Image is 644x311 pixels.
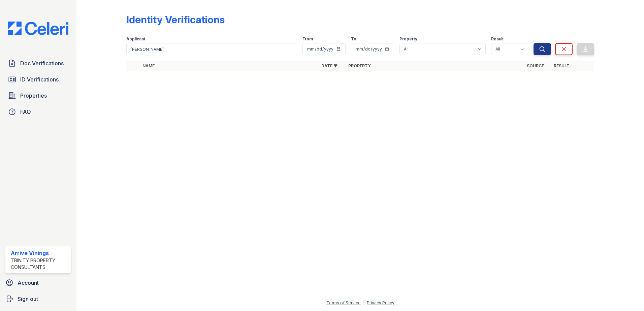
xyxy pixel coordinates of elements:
label: Property [399,36,417,42]
label: Result [491,36,504,42]
a: Properties [5,89,71,102]
a: Property [348,63,371,68]
div: Arrive Vinings [11,249,68,257]
label: Applicant [126,36,145,42]
a: Account [3,276,74,289]
span: Properties [20,92,47,100]
span: Doc Verifications [20,59,64,67]
span: Sign out [18,295,38,303]
a: ID Verifications [5,73,71,86]
a: Privacy Policy [367,300,394,305]
input: Search by name or phone number [126,43,297,55]
a: FAQ [5,105,71,118]
a: Name [142,63,155,68]
label: To [351,36,356,42]
div: Trinity Property Consultants [11,257,68,271]
a: Source [527,63,544,68]
a: Doc Verifications [5,57,71,70]
img: CE_Logo_Blue-a8612792a0a2168367f1c8372b55b34899dd931a85d93a1a3d3e32e68fde9ad4.png [3,22,74,35]
span: Account [18,279,39,287]
a: Terms of Service [326,300,361,305]
a: Result [554,63,570,68]
div: | [363,300,364,305]
a: Sign out [3,292,74,306]
label: From [302,36,313,42]
div: Identity Verifications [126,13,225,26]
span: ID Verifications [20,75,59,83]
a: Date ▼ [321,63,337,68]
span: FAQ [20,108,31,116]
